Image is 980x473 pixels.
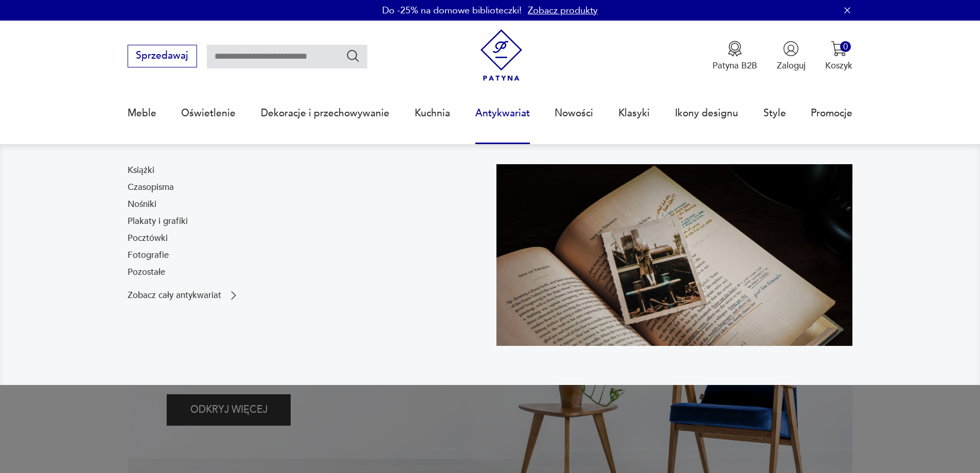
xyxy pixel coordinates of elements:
[618,90,650,137] a: Klasyki
[712,41,757,72] button: Patyna B2B
[128,289,240,302] a: Zobacz cały antykwariat
[346,48,361,63] button: Szukaj
[128,198,156,211] a: Nośniki
[528,4,598,17] a: Zobacz produkty
[128,181,174,194] a: Czasopisma
[496,164,853,346] img: c8a9187830f37f141118a59c8d49ce82.jpg
[727,41,743,57] img: Ikona medalu
[128,215,188,227] a: Plakaty i grafiki
[128,52,197,61] a: Sprzedawaj
[128,164,154,177] a: Książki
[128,291,221,300] p: Zobacz cały antykwariat
[783,41,799,57] img: Ikonka użytkownika
[128,90,156,137] a: Meble
[128,249,169,261] a: Fotografie
[555,90,593,137] a: Nowości
[128,266,165,278] a: Pozostałe
[825,60,852,72] p: Koszyk
[777,41,806,72] button: Zaloguj
[475,29,527,81] img: Patyna - sklep z meblami i dekoracjami vintage
[382,4,522,17] p: Do -25% na domowe biblioteczki!
[675,90,738,137] a: Ikony designu
[763,90,786,137] a: Style
[128,232,168,244] a: Pocztówki
[840,41,851,52] div: 0
[181,90,236,137] a: Oświetlenie
[261,90,389,137] a: Dekoracje i przechowywanie
[712,60,757,72] p: Patyna B2B
[712,41,757,72] a: Ikona medaluPatyna B2B
[825,41,852,72] button: 0Koszyk
[415,90,450,137] a: Kuchnia
[831,41,847,57] img: Ikona koszyka
[811,90,852,137] a: Promocje
[128,45,197,67] button: Sprzedawaj
[777,60,806,72] p: Zaloguj
[475,90,530,137] a: Antykwariat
